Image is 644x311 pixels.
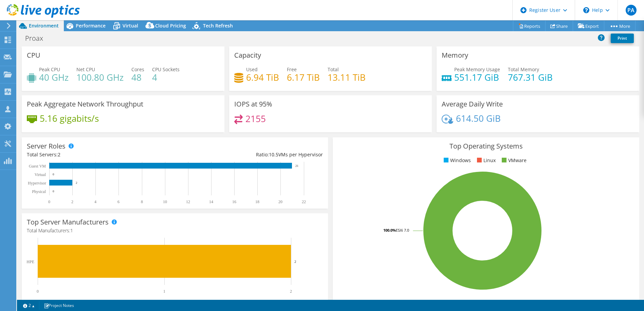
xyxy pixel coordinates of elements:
[76,181,77,184] text: 2
[287,74,320,81] h4: 6.17 TiB
[454,66,500,73] span: Peak Memory Usage
[131,66,144,73] span: Cores
[508,66,539,73] span: Total Memory
[573,21,604,31] a: Export
[396,228,409,233] tspan: ESXi 7.0
[155,22,186,29] span: Cloud Pricing
[29,22,59,29] span: Environment
[611,34,634,43] a: Print
[234,100,272,108] h3: IOPS at 95%
[626,5,637,16] span: PA
[28,181,46,186] text: Hypervisor
[35,172,46,177] text: Virtual
[513,21,546,31] a: Reports
[27,218,109,226] h3: Top Server Manufacturers
[508,74,553,81] h4: 767.31 GiB
[117,199,119,204] text: 6
[53,173,54,176] text: 0
[27,142,66,150] h3: Server Roles
[302,199,306,204] text: 22
[76,74,124,81] h4: 100.80 GHz
[163,199,167,204] text: 10
[152,66,180,73] span: CPU Sockets
[294,259,296,264] text: 2
[29,164,46,169] text: Guest VM
[338,142,634,150] h3: Top Operating Systems
[545,21,573,31] a: Share
[475,157,496,164] li: Linux
[32,189,46,194] text: Physical
[175,151,323,158] div: Ratio: VMs per Hypervisor
[209,199,213,204] text: 14
[163,289,165,294] text: 1
[39,66,60,73] span: Peak CPU
[456,115,501,122] h4: 614.50 GiB
[58,151,60,158] span: 2
[295,164,298,168] text: 21
[26,259,34,264] text: HPE
[442,100,503,108] h3: Average Daily Write
[290,289,292,294] text: 2
[27,100,143,108] h3: Peak Aggregate Network Throughput
[328,66,339,73] span: Total
[39,74,69,81] h4: 40 GHz
[71,199,73,204] text: 2
[186,199,190,204] text: 12
[234,52,261,59] h3: Capacity
[246,66,258,73] span: Used
[278,199,282,204] text: 20
[18,301,39,310] a: 2
[141,199,143,204] text: 8
[39,301,79,310] a: Project Notes
[27,52,40,59] h3: CPU
[287,66,297,73] span: Free
[22,35,54,42] h1: Proax
[53,190,54,193] text: 0
[328,74,366,81] h4: 13.11 TiB
[245,115,266,122] h4: 2155
[383,228,396,233] tspan: 100.0%
[40,115,99,122] h4: 5.16 gigabits/s
[37,289,39,294] text: 0
[583,7,589,13] svg: \n
[442,157,471,164] li: Windows
[27,151,175,158] div: Total Servers:
[70,227,73,234] span: 1
[27,227,323,234] h4: Total Manufacturers:
[442,52,468,59] h3: Memory
[255,199,259,204] text: 18
[123,22,138,29] span: Virtual
[48,199,50,204] text: 0
[131,74,144,81] h4: 48
[604,21,636,31] a: More
[76,66,95,73] span: Net CPU
[269,151,278,158] span: 10.5
[232,199,236,204] text: 16
[203,22,233,29] span: Tech Refresh
[152,74,180,81] h4: 4
[94,199,96,204] text: 4
[76,22,106,29] span: Performance
[246,74,279,81] h4: 6.94 TiB
[500,157,527,164] li: VMware
[454,74,500,81] h4: 551.17 GiB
